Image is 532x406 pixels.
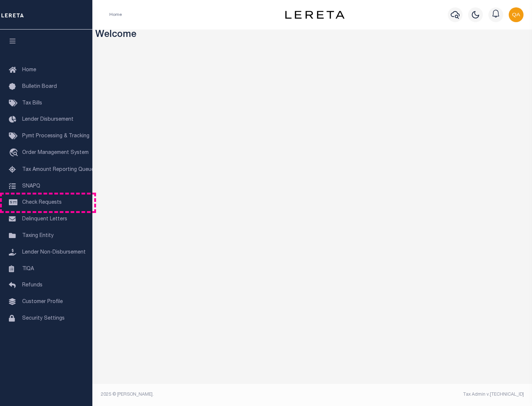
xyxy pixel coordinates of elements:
[95,391,313,398] div: 2025 © [PERSON_NAME].
[22,84,57,89] span: Bulletin Board
[22,200,62,205] span: Check Requests
[22,316,65,321] span: Security Settings
[22,134,89,139] span: Pymt Processing & Tracking
[509,7,524,22] img: svg+xml;base64,PHN2ZyB4bWxucz0iaHR0cDovL3d3dy53My5vcmcvMjAwMC9zdmciIHBvaW50ZXItZXZlbnRzPSJub25lIi...
[22,167,94,172] span: Tax Amount Reporting Queue
[22,266,34,271] span: TIQA
[95,30,529,41] h3: Welcome
[22,299,63,304] span: Customer Profile
[285,11,344,19] img: logo-dark.svg
[318,391,524,398] div: Tax Admin v.[TECHNICAL_ID]
[22,183,40,189] span: SNAPQ
[22,283,42,288] span: Refunds
[22,117,74,122] span: Lender Disbursement
[22,217,67,222] span: Delinquent Letters
[109,11,122,18] li: Home
[9,148,21,158] i: travel_explore
[22,233,54,238] span: Taxing Entity
[22,150,89,155] span: Order Management System
[22,101,42,106] span: Tax Bills
[22,250,86,255] span: Lender Non-Disbursement
[22,68,36,73] span: Home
